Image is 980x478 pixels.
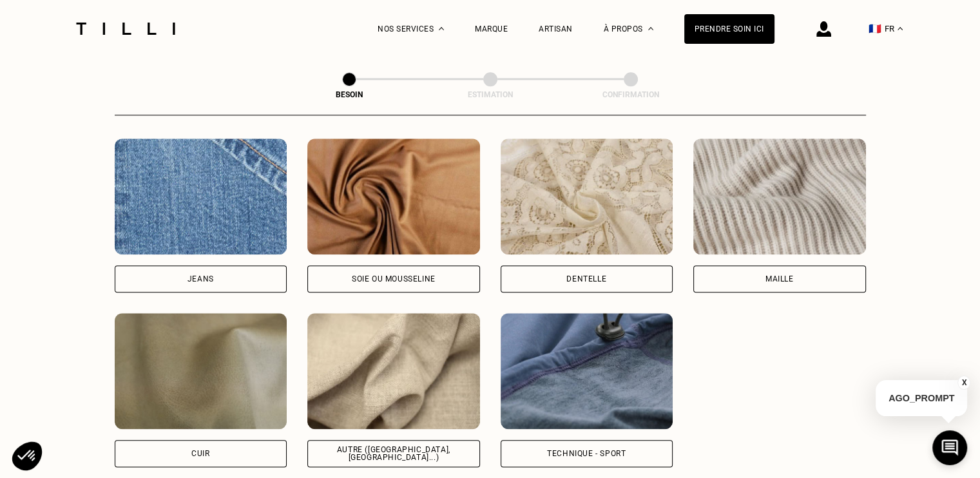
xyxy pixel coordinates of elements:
div: Autre ([GEOGRAPHIC_DATA], [GEOGRAPHIC_DATA]...) [318,446,469,461]
img: Tilli retouche vos vêtements en Jeans [115,139,287,254]
div: Cuir [191,450,209,457]
img: icône connexion [816,21,831,37]
img: Tilli retouche vos vêtements en Maille [693,139,866,254]
div: Maille [765,275,794,283]
div: Besoin [285,90,414,99]
img: Menu déroulant [439,27,444,30]
div: Jeans [187,275,214,283]
a: Artisan [539,24,573,33]
img: Logo du service de couturière Tilli [72,23,180,35]
img: Tilli retouche vos vêtements en Soie ou mousseline [307,139,480,254]
div: Technique - Sport [547,450,626,457]
div: Estimation [426,90,555,99]
a: Prendre soin ici [684,14,774,44]
img: Tilli retouche vos vêtements en Technique - Sport [501,313,673,429]
img: Tilli retouche vos vêtements en Dentelle [501,139,673,254]
img: menu déroulant [898,27,903,30]
img: Tilli retouche vos vêtements en Autre (coton, jersey...) [307,313,480,429]
span: 🇫🇷 [869,23,881,35]
div: Confirmation [566,90,695,99]
div: Soie ou mousseline [352,275,436,283]
img: Menu déroulant à propos [648,27,653,30]
button: X [957,376,970,390]
p: AGO_PROMPT [876,380,967,416]
img: Tilli retouche vos vêtements en Cuir [115,313,287,429]
a: Marque [475,24,508,33]
div: Dentelle [566,275,606,283]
